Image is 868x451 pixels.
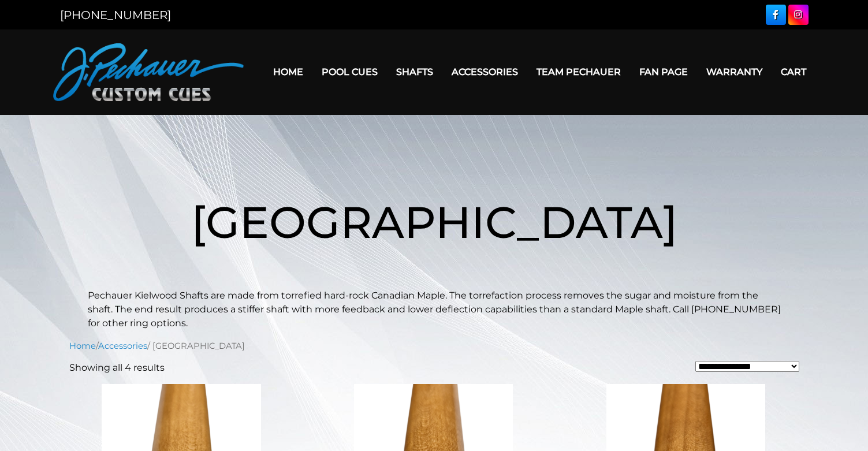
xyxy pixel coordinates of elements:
a: Warranty [697,57,772,87]
p: Pechauer Kielwood Shafts are made from torrefied hard-rock Canadian Maple. The torrefaction proce... [88,289,781,330]
a: Accessories [98,341,147,351]
p: Showing all 4 results [69,361,165,375]
a: Team Pechauer [527,57,630,87]
a: [PHONE_NUMBER] [60,8,171,22]
a: Fan Page [630,57,697,87]
select: Shop order [695,361,799,372]
a: Home [69,341,96,351]
span: [GEOGRAPHIC_DATA] [191,195,677,249]
nav: Breadcrumb [69,340,799,352]
a: Home [264,57,312,87]
a: Cart [772,57,815,87]
a: Accessories [442,57,527,87]
a: Pool Cues [312,57,387,87]
a: Shafts [387,57,442,87]
img: Pechauer Custom Cues [53,43,244,101]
